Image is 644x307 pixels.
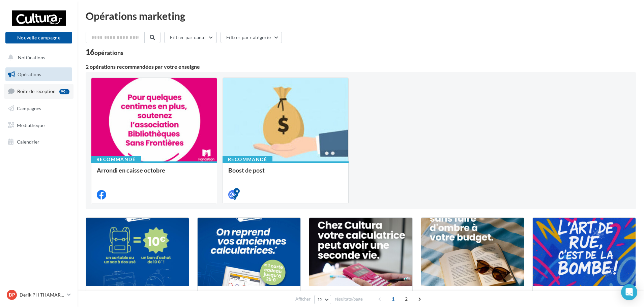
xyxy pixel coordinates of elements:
span: résultats/page [335,296,363,302]
span: Afficher [295,296,311,302]
a: DP Derik PH THAMARET [5,288,72,301]
div: Boost de post [228,167,343,180]
button: 12 [314,295,331,304]
span: 12 [317,297,323,302]
button: Notifications [4,51,71,65]
div: Opérations marketing [86,11,636,21]
span: DP [9,291,15,298]
div: Recommandé [91,156,141,163]
span: Médiathèque [17,122,45,128]
span: Campagnes [17,105,41,111]
span: 2 [401,294,412,304]
span: Opérations [18,71,41,77]
div: Arrondi en caisse octobre [97,167,211,180]
span: 1 [388,294,399,304]
span: Calendrier [17,139,39,145]
a: Opérations [4,67,74,82]
p: Derik PH THAMARET [20,291,64,298]
a: Médiathèque [4,118,74,132]
button: Nouvelle campagne [5,32,72,43]
div: 16 [86,49,123,56]
div: opérations [94,50,123,56]
button: Filtrer par catégorie [221,32,282,43]
a: Boîte de réception99+ [4,84,74,98]
a: Campagnes [4,101,74,116]
button: Filtrer par canal [164,32,217,43]
div: Recommandé [223,156,272,163]
span: Notifications [18,55,45,60]
div: 99+ [59,89,69,94]
div: 2 opérations recommandées par votre enseigne [86,64,636,69]
div: Open Intercom Messenger [621,284,637,300]
div: 4 [234,188,240,194]
span: Boîte de réception [17,88,56,94]
a: Calendrier [4,135,74,149]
